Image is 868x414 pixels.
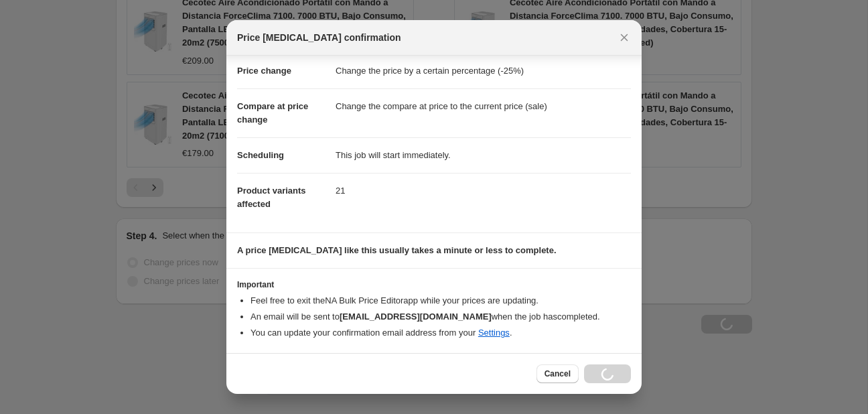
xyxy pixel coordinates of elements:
[250,294,631,307] li: Feel free to exit the NA Bulk Price Editor app while your prices are updating.
[237,186,306,209] span: Product variants affected
[478,328,510,338] a: Settings
[336,173,631,208] dd: 21
[237,279,631,290] h3: Important
[336,137,631,173] dd: This job will start immediately.
[336,54,631,88] dd: Change the price by a certain percentage (-25%)
[237,31,401,44] span: Price [MEDICAL_DATA] confirmation
[336,88,631,124] dd: Change the compare at price to the current price (sale)
[545,368,571,379] span: Cancel
[250,310,631,324] li: An email will be sent to when the job has completed .
[340,312,492,322] b: [EMAIL_ADDRESS][DOMAIN_NAME]
[615,28,634,47] button: Close
[237,150,284,160] span: Scheduling
[536,364,579,383] button: Cancel
[237,245,557,255] b: A price [MEDICAL_DATA] like this usually takes a minute or less to complete.
[250,326,631,340] li: You can update your confirmation email address from your .
[237,101,308,125] span: Compare at price change
[237,66,291,76] span: Price change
